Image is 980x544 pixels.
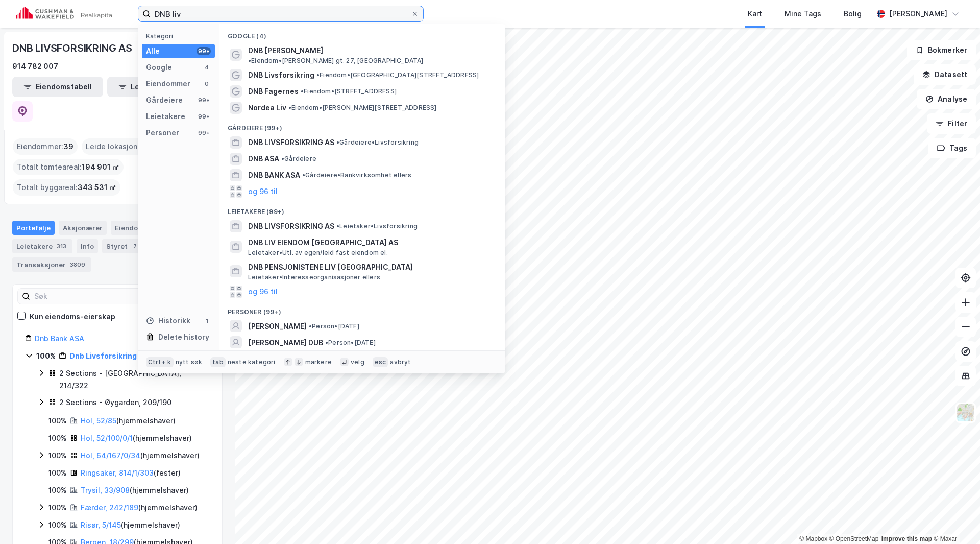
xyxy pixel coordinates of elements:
[914,64,976,85] button: Datasett
[907,40,976,60] button: Bokmerker
[107,77,198,97] button: Leietakertabell
[248,220,334,232] span: DNB LIVSFORSIKRING AS
[81,415,176,427] div: ( hjemmelshaver )
[59,367,210,392] div: 2 Sections - [GEOGRAPHIC_DATA], 214/322
[68,259,87,270] div: 3809
[203,317,211,325] div: 1
[12,60,58,73] div: 914 782 007
[30,289,142,304] input: Søk
[48,519,67,531] div: 100%
[228,358,276,366] div: neste kategori
[309,322,312,330] span: •
[305,358,332,366] div: markere
[829,535,879,542] a: OpenStreetMap
[48,484,67,496] div: 100%
[81,450,200,462] div: ( hjemmelshaver )
[197,47,211,55] div: 99+
[197,112,211,121] div: 99+
[146,32,215,40] div: Kategori
[69,351,149,360] a: Dnb Livsforsikring AS
[316,71,479,79] span: Eiendom • [GEOGRAPHIC_DATA][STREET_ADDRESS]
[12,40,134,56] div: DNB LIVSFORSIKRING AS
[81,484,189,496] div: ( hjemmelshaver )
[927,113,976,134] button: Filter
[81,503,138,512] a: Færder, 242/189
[889,8,947,20] div: [PERSON_NAME]
[929,495,980,544] iframe: Chat Widget
[248,249,388,257] span: Leietaker • Utl. av egen/leid fast eiendom el.
[146,61,172,74] div: Google
[81,451,140,460] a: Hol, 64/167/0/34
[12,221,55,235] div: Portefølje
[81,486,130,494] a: Trysil, 33/908
[248,44,323,57] span: DNB [PERSON_NAME]
[197,96,211,104] div: 99+
[219,300,505,318] div: Personer (99+)
[325,339,328,346] span: •
[36,350,56,362] div: 100%
[844,8,862,20] div: Bolig
[881,535,932,542] a: Improve this map
[35,334,84,343] a: Dnb Bank ASA
[48,467,67,479] div: 100%
[81,519,180,531] div: ( hjemmelshaver )
[302,171,305,179] span: •
[59,396,171,409] div: 2 Sections - Øygarden, 209/190
[48,502,67,514] div: 100%
[390,358,411,366] div: avbryt
[316,71,320,79] span: •
[336,138,419,147] span: Gårdeiere • Livsforsikring
[248,337,323,349] span: [PERSON_NAME] DUB
[210,357,226,367] div: tab
[81,467,181,479] div: ( fester )
[351,358,364,366] div: velg
[12,77,103,97] button: Eiendomstabell
[16,7,113,21] img: cushman-wakefield-realkapital-logo.202ea83816669bd177139c58696a8fa1.svg
[373,357,388,367] div: esc
[82,138,156,155] div: Leide lokasjoner :
[30,311,115,323] div: Kun eiendoms-eierskap
[248,85,299,98] span: DNB Fagernes
[130,241,140,251] div: 7
[248,273,380,281] span: Leietaker • Interesseorganisasjoner ellers
[956,403,975,422] img: Z
[151,6,411,21] input: Søk på adresse, matrikkel, gårdeiere, leietakere eller personer
[301,87,397,96] span: Eiendom • [STREET_ADDRESS]
[248,236,493,249] span: DNB LIV EIENDOM [GEOGRAPHIC_DATA] AS
[197,129,211,137] div: 99+
[248,169,300,181] span: DNB BANK ASA
[81,521,121,529] a: Risør, 5/145
[336,222,339,230] span: •
[248,320,307,333] span: [PERSON_NAME]
[336,138,339,146] span: •
[248,69,314,81] span: DNB Livsforsikring
[288,104,291,111] span: •
[917,89,976,109] button: Analyse
[219,24,505,42] div: Google (4)
[48,432,67,444] div: 100%
[929,495,980,544] div: Kontrollprogram for chat
[748,8,762,20] div: Kart
[302,171,411,179] span: Gårdeiere • Bankvirksomhet ellers
[248,57,424,65] span: Eiendom • [PERSON_NAME] gt. 27, [GEOGRAPHIC_DATA]
[301,87,304,95] span: •
[248,136,334,149] span: DNB LIVSFORSIKRING AS
[146,357,174,367] div: Ctrl + k
[81,432,192,444] div: ( hjemmelshaver )
[81,434,133,442] a: Hol, 52/100/0/1
[158,331,209,343] div: Delete history
[785,8,821,20] div: Mine Tags
[799,535,827,542] a: Mapbox
[146,315,190,327] div: Historikk
[219,200,505,218] div: Leietakere (99+)
[102,239,144,253] div: Styret
[288,104,437,112] span: Eiendom • [PERSON_NAME][STREET_ADDRESS]
[248,57,251,64] span: •
[219,116,505,134] div: Gårdeiere (99+)
[309,322,359,330] span: Person • [DATE]
[146,94,183,106] div: Gårdeiere
[13,138,78,155] div: Eiendommer :
[55,241,68,251] div: 313
[81,468,154,477] a: Ringsaker, 814/1/303
[48,450,67,462] div: 100%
